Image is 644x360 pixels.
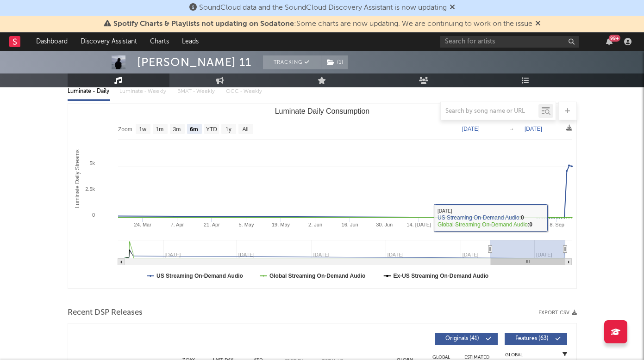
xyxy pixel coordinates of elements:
text: 1y [225,126,231,133]
text: 16. Jun [341,222,358,227]
text: 2. Jun [308,222,322,227]
div: 99 + [609,35,620,42]
button: 99+ [606,38,613,45]
text: 1m [156,126,163,133]
text: 21. Apr [203,222,219,227]
text: 6m [190,126,198,133]
text: [DATE] [525,126,542,132]
text: 2.5k [85,186,95,192]
button: Features(63) [505,333,567,345]
div: Luminate - Daily [68,84,110,99]
text: All [242,126,248,133]
text: Global Streaming On-Demand Audio [269,273,365,279]
span: Dismiss [535,20,541,28]
span: Dismiss [450,4,455,12]
text: 5k [89,160,95,166]
text: Zoom [118,126,132,133]
text: 11. Aug [479,222,496,227]
text: → [509,126,514,132]
text: 28. [DATE] [441,222,465,227]
span: Recent DSP Releases [68,307,143,318]
text: 0 [92,212,94,218]
a: Leads [175,32,205,51]
button: Export CSV [538,310,577,316]
text: 8. Sep [550,222,564,227]
button: Originals(41) [435,333,498,345]
text: 25. Aug [513,222,531,227]
a: Charts [144,32,175,51]
text: 24. Mar [134,222,151,227]
text: 7. Apr [170,222,184,227]
text: US Streaming On-Demand Audio [156,273,243,279]
button: (1) [321,55,348,69]
text: 19. May [271,222,290,227]
text: 1w [139,126,146,133]
input: Search for artists [440,36,579,48]
span: ( 1 ) [321,55,348,69]
span: : Some charts are now updating. We are continuing to work on the issue [113,20,532,28]
text: [DATE] [462,126,480,132]
span: Originals ( 41 ) [441,336,484,342]
input: Search by song name or URL [441,108,538,115]
text: 14. [DATE] [406,222,431,227]
span: Spotify Charts & Playlists not updating on Sodatone [113,20,294,28]
button: Tracking [263,55,321,69]
span: SoundCloud data and the SoundCloud Discovery Assistant is now updating [199,4,447,12]
a: Discovery Assistant [74,32,144,51]
a: Dashboard [30,32,74,51]
div: [PERSON_NAME] 11 [137,55,251,69]
svg: Luminate Daily Consumption [68,104,576,288]
span: Features ( 63 ) [511,336,553,342]
text: 30. Jun [376,222,393,227]
text: Luminate Daily Streams [74,149,81,208]
text: YTD [206,126,217,133]
text: 5. May [238,222,254,227]
text: 3m [173,126,181,133]
text: Ex-US Streaming On-Demand Audio [393,273,488,279]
